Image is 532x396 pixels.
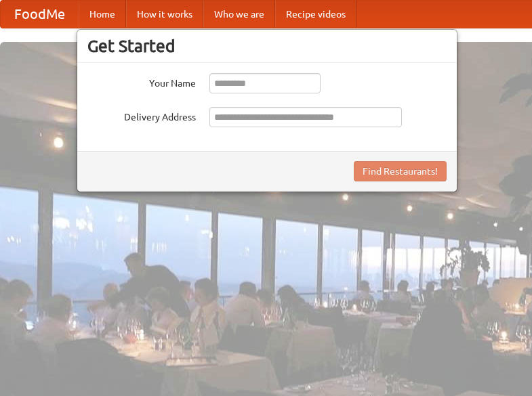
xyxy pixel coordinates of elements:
[203,1,275,28] a: Who we are
[126,1,203,28] a: How it works
[87,73,196,90] label: Your Name
[87,107,196,124] label: Delivery Address
[275,1,356,28] a: Recipe videos
[79,1,126,28] a: Home
[1,1,79,28] a: FoodMe
[354,161,447,181] button: Find Restaurants!
[87,36,447,56] h3: Get Started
